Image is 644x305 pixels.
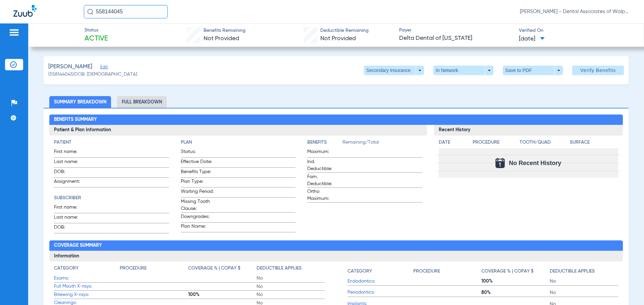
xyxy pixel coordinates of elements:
app-breakdown-title: Tooth/Quad [520,139,568,148]
span: [PERSON_NAME] [48,63,92,71]
img: Zuub Logo [13,5,37,17]
span: Not Provided [320,35,356,42]
span: No [257,283,325,290]
app-breakdown-title: Category [347,265,413,277]
span: Payer [399,27,513,34]
span: No [257,275,325,282]
input: Search for patients [84,5,168,18]
span: Status [85,27,108,34]
span: Plan Name: [181,223,214,232]
span: 80% [481,289,550,296]
li: Full Breakdown [117,96,167,108]
img: hamburger-icon [9,28,19,36]
span: Deductible Remaining [320,27,369,34]
app-breakdown-title: Deductible Applies [257,265,325,274]
span: Benefits Type: [181,168,214,177]
span: First name: [54,148,87,157]
span: (558144045) DOB: [DEMOGRAPHIC_DATA] [48,71,137,78]
h4: Plan [181,139,296,146]
span: No [550,278,618,285]
app-breakdown-title: Category [54,265,120,274]
app-breakdown-title: Date [439,139,467,148]
span: Fam. Deductible: [307,173,340,187]
h4: Tooth/Quad [520,139,568,146]
span: [DATE] [519,35,545,43]
span: Bitewing X-rays: [54,291,120,298]
span: Exams: [54,275,120,282]
span: 100% [188,291,257,298]
app-breakdown-title: Procedure [473,139,517,148]
span: DOB: [54,224,87,233]
span: Plan Type: [181,178,214,187]
iframe: Chat Widget [610,273,644,305]
span: Verify Benefits [580,68,616,73]
app-breakdown-title: Procedure [120,265,188,274]
button: Secondary Insurance [364,66,424,75]
h4: Coverage % | Copay $ [481,268,534,275]
button: In Network [433,66,493,75]
span: Active [85,34,108,44]
app-breakdown-title: Surface [570,139,618,148]
app-breakdown-title: Deductible Applies [550,265,618,277]
span: Verified On [519,27,633,34]
span: [PERSON_NAME] - Dental Associates of Walpole [520,8,631,15]
span: First name: [54,204,87,213]
app-breakdown-title: Benefits [307,139,342,148]
h2: Benefits Summary [49,115,623,125]
h4: Procedure [120,265,147,272]
h4: Category [54,265,78,272]
span: 100% [481,278,550,285]
span: Benefits Remaining [204,27,246,34]
span: Waiting Period: [181,188,214,197]
h4: Deductible Applies [550,268,595,275]
span: Last name: [54,214,87,223]
h4: Surface [570,139,618,146]
span: Maximum: [307,148,340,157]
button: Verify Benefits [572,66,624,75]
button: Save to PDF [503,66,563,75]
img: Calendar [495,158,505,168]
h4: Category [347,268,372,275]
h4: Subscriber [54,195,169,202]
span: Delta Dental of [US_STATE] [399,34,513,43]
span: Ortho Maximum: [307,188,340,202]
h4: Procedure [413,268,440,275]
span: Assignment: [54,178,87,187]
app-breakdown-title: Coverage % | Copay $ [481,265,550,277]
h4: Patient [54,139,169,146]
span: No [550,289,618,296]
h4: Procedure [473,139,517,146]
li: Summary Breakdown [49,96,111,108]
h3: Recent History [434,125,623,136]
span: Endodontics: [347,278,413,285]
span: Downgrades: [181,213,214,222]
span: Missing Tooth Clause: [181,198,214,212]
img: Search Icon [87,9,93,15]
span: Full Mouth X-rays: [54,283,120,290]
h4: Coverage % | Copay $ [188,265,240,272]
span: No Recent History [509,160,561,166]
app-breakdown-title: Procedure [413,265,482,277]
h3: Information [49,251,623,261]
span: Effective Date: [181,158,214,167]
span: Remaining/Total [342,139,422,148]
span: Ind. Deductible: [307,158,340,172]
span: Periodontics: [347,289,413,296]
span: Last name: [54,158,87,167]
h3: Patient & Plan Information [49,125,427,136]
span: Edit [100,65,106,71]
span: No [257,291,325,298]
span: Status: [181,148,214,157]
h4: Date [439,139,467,146]
app-breakdown-title: Coverage % | Copay $ [188,265,257,274]
h4: Benefits [307,139,342,146]
h2: Coverage Summary [49,240,623,251]
h4: Deductible Applies [257,265,302,272]
span: DOB: [54,168,87,177]
span: Not Provided [204,35,239,42]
